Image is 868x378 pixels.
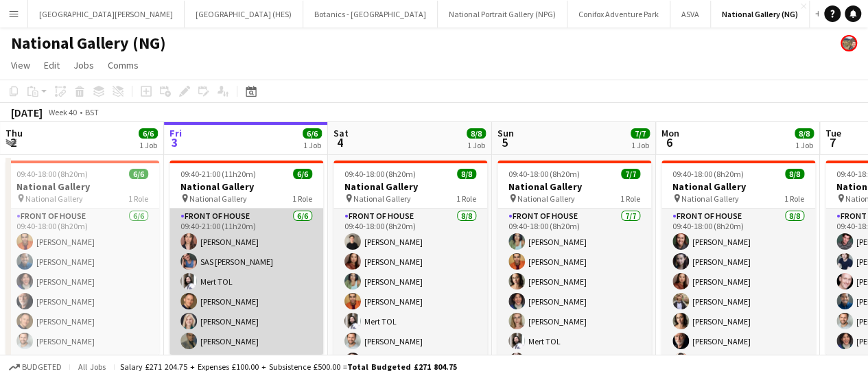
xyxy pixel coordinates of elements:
h3: National Gallery [5,180,159,193]
div: Salary £271 204.75 + Expenses £100.00 + Subsistence £500.00 = [120,362,457,372]
span: Week 40 [45,107,80,117]
span: 6/6 [293,169,312,179]
span: Edit [44,59,60,71]
span: 1 Role [128,193,148,204]
button: National Portrait Gallery (NPG) [438,1,567,27]
span: 2 [3,134,23,150]
span: Fri [169,127,182,139]
span: 1 Role [456,193,476,204]
span: View [11,59,30,71]
span: Sun [497,127,514,139]
h1: National Gallery (NG) [11,33,166,54]
button: Conifox Adventure Park [567,1,670,27]
div: BST [85,107,99,117]
span: 8/8 [785,169,804,179]
span: 09:40-18:00 (8h20m) [672,169,744,179]
app-card-role: Front of House6/609:40-18:00 (8h20m)[PERSON_NAME][PERSON_NAME][PERSON_NAME][PERSON_NAME][PERSON_N... [5,209,159,355]
app-job-card: 09:40-18:00 (8h20m)6/6National Gallery National Gallery1 RoleFront of House6/609:40-18:00 (8h20m)... [5,161,159,355]
button: Budgeted [7,359,64,375]
app-job-card: 09:40-18:00 (8h20m)7/7National Gallery National Gallery1 RoleFront of House7/709:40-18:00 (8h20m)... [497,161,651,364]
span: All jobs [75,362,108,372]
button: ASVA [670,1,711,27]
span: Tue [825,127,841,139]
a: View [5,56,36,74]
span: 6/6 [129,169,148,179]
div: [DATE] [11,106,43,119]
span: National Gallery [353,193,411,204]
button: [GEOGRAPHIC_DATA] (HES) [185,1,303,27]
span: 4 [331,134,349,150]
span: 8/8 [795,128,814,139]
span: 09:40-18:00 (8h20m) [16,169,88,179]
span: National Gallery [189,193,247,204]
div: 1 Job [303,140,321,150]
button: Botanics - [GEOGRAPHIC_DATA] [303,1,438,27]
span: 09:40-18:00 (8h20m) [344,169,416,179]
span: National Gallery [25,193,83,204]
app-card-role: Front of House7/709:40-18:00 (8h20m)[PERSON_NAME][PERSON_NAME][PERSON_NAME][PERSON_NAME][PERSON_N... [497,209,651,375]
span: 09:40-18:00 (8h20m) [508,169,580,179]
button: [GEOGRAPHIC_DATA][PERSON_NAME] [28,1,185,27]
h3: National Gallery [497,180,651,193]
h3: National Gallery [333,180,487,193]
span: 8/8 [467,128,486,139]
button: National Gallery (NG) [711,1,810,27]
span: 7 [823,134,841,150]
a: Comms [102,56,144,74]
div: 1 Job [631,140,649,150]
span: Mon [661,127,679,139]
span: National Gallery [517,193,575,204]
span: Jobs [73,59,94,71]
a: Edit [38,56,65,74]
h3: National Gallery [661,180,815,193]
span: Thu [5,127,23,139]
span: 5 [495,134,514,150]
span: Sat [333,127,349,139]
app-job-card: 09:40-18:00 (8h20m)8/8National Gallery National Gallery1 RoleFront of House8/809:40-18:00 (8h20m)... [661,161,815,364]
span: 1 Role [784,193,804,204]
app-card-role: Front of House6/609:40-21:00 (11h20m)[PERSON_NAME]SAS [PERSON_NAME]Mert TOL[PERSON_NAME][PERSON_N... [169,209,323,355]
app-user-avatar: Alyce Paton [841,35,857,51]
span: 7/7 [631,128,650,139]
app-job-card: 09:40-18:00 (8h20m)8/8National Gallery National Gallery1 RoleFront of House8/809:40-18:00 (8h20m)... [333,161,487,364]
span: Comms [108,59,139,71]
h3: National Gallery [169,180,323,193]
app-job-card: 09:40-21:00 (11h20m)6/6National Gallery National Gallery1 RoleFront of House6/609:40-21:00 (11h20... [169,161,323,355]
div: 1 Job [795,140,813,150]
span: 6/6 [303,128,322,139]
span: Budgeted [22,362,62,372]
span: 09:40-21:00 (11h20m) [180,169,256,179]
span: 7/7 [621,169,640,179]
div: 1 Job [467,140,485,150]
span: 1 Role [620,193,640,204]
span: 1 Role [292,193,312,204]
a: Jobs [68,56,99,74]
span: 8/8 [457,169,476,179]
span: Total Budgeted £271 804.75 [347,362,457,372]
span: 6/6 [139,128,158,139]
span: 6 [659,134,679,150]
span: 3 [167,134,182,150]
span: National Gallery [681,193,739,204]
div: 1 Job [139,140,157,150]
